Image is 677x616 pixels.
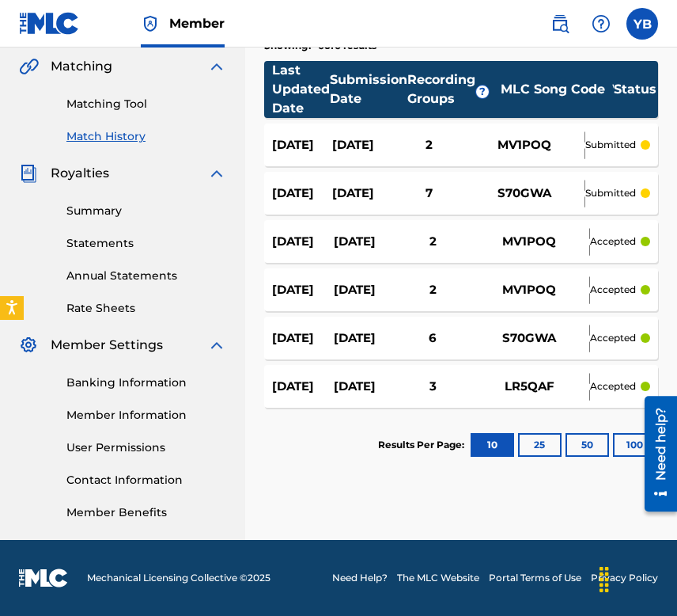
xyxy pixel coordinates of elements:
[330,70,407,108] div: Submission Date
[471,433,514,457] button: 10
[332,571,388,585] a: Need Help?
[66,504,226,521] a: Member Benefits
[66,235,226,252] a: Statements
[395,233,470,251] div: 2
[612,80,614,99] div: Writers
[470,281,588,299] div: MV1POQ
[588,370,590,403] div: [PERSON_NAME], [PERSON_NAME], [PERSON_NAME], [PERSON_NAME][US_STATE], [PERSON_NAME]
[66,128,226,145] a: Match History
[470,233,588,251] div: MV1POQ
[465,136,584,154] div: MV1POQ
[590,283,636,297] p: accepted
[66,407,226,424] a: Member Information
[51,336,163,355] span: Member Settings
[19,57,39,76] img: Matching
[470,329,588,348] div: S70GWA
[272,136,332,154] div: [DATE]
[476,86,489,98] span: ?
[51,164,109,183] span: Royalties
[395,329,470,348] div: 6
[19,336,38,355] img: Member Settings
[332,184,392,203] div: [DATE]
[66,439,226,456] a: User Permissions
[169,14,225,32] span: Member
[397,571,479,585] a: The MLC Website
[393,184,466,203] div: 7
[592,14,611,33] img: help
[633,390,677,518] iframe: Resource Center
[334,281,395,299] div: [DATE]
[207,336,226,355] img: expand
[332,136,392,154] div: [DATE]
[470,378,588,396] div: LR5QAF
[590,379,636,394] p: accepted
[51,57,112,76] span: Matching
[272,61,330,118] div: Last Updated Date
[592,556,617,603] div: Drag
[585,8,617,40] div: Help
[207,164,226,183] img: expand
[590,234,636,249] p: accepted
[395,378,470,396] div: 3
[378,438,468,452] p: Results Per Page:
[585,138,636,152] p: submitted
[613,433,656,457] button: 100
[272,281,334,299] div: [DATE]
[407,70,494,108] div: Recording Groups
[19,12,80,35] img: MLC Logo
[272,233,334,251] div: [DATE]
[19,164,38,183] img: Royalties
[489,571,581,585] a: Portal Terms of Use
[598,540,677,616] iframe: Chat Widget
[141,14,160,33] img: Top Rightsholder
[19,568,68,587] img: logo
[66,472,226,489] a: Contact Information
[66,268,226,284] a: Annual Statements
[272,329,334,348] div: [DATE]
[66,300,226,317] a: Rate Sheets
[66,96,226,112] a: Matching Tool
[66,203,226,219] a: Summary
[565,433,609,457] button: 50
[588,225,590,258] div: [PERSON_NAME][GEOGRAPHIC_DATA], [PERSON_NAME], [PERSON_NAME], [PERSON_NAME] [PERSON_NAME] [PERSON...
[334,233,395,251] div: [DATE]
[518,433,562,457] button: 25
[494,80,612,99] div: MLC Song Code
[334,329,395,348] div: [DATE]
[395,281,470,299] div: 2
[584,177,585,210] div: [PERSON_NAME], [PERSON_NAME] POUR, [PERSON_NAME], [PERSON_NAME] [PERSON_NAME], [PERSON_NAME]
[590,331,636,345] p: accepted
[393,136,466,154] div: 2
[626,8,658,40] div: User Menu
[207,57,226,76] img: expand
[544,8,576,40] a: Public Search
[614,80,656,99] div: Status
[272,378,334,396] div: [DATE]
[465,184,584,203] div: S70GWA
[584,128,585,162] div: [PERSON_NAME][GEOGRAPHIC_DATA], [PERSON_NAME], [PERSON_NAME], [PERSON_NAME] [PERSON_NAME] [PERSON...
[591,571,658,585] a: Privacy Policy
[272,184,332,203] div: [DATE]
[585,186,636,200] p: submitted
[588,273,590,306] div: [PERSON_NAME][GEOGRAPHIC_DATA], [PERSON_NAME], [PERSON_NAME], [PERSON_NAME] [PERSON_NAME] [PERSON...
[550,14,569,33] img: search
[87,571,270,585] span: Mechanical Licensing Collective © 2025
[66,375,226,391] a: Banking Information
[334,378,395,396] div: [DATE]
[588,321,590,355] div: [PERSON_NAME], [PERSON_NAME] POUR, [PERSON_NAME], [PERSON_NAME] [PERSON_NAME], [PERSON_NAME]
